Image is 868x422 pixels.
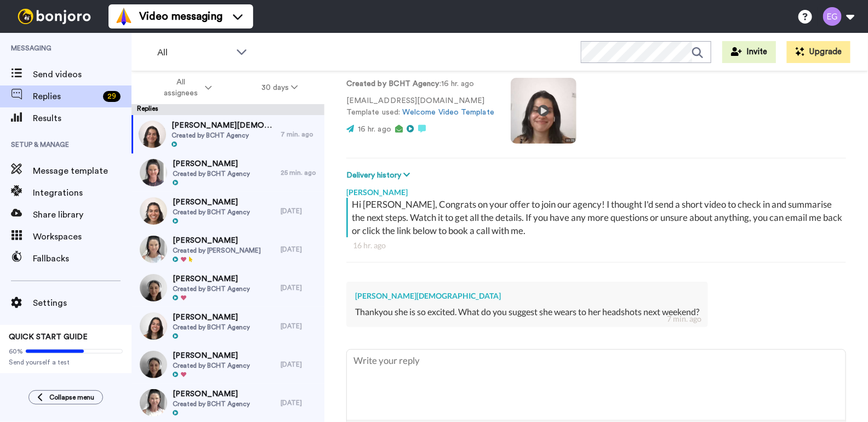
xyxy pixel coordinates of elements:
[172,131,275,140] span: Created by BCHT Agency
[281,360,319,369] div: [DATE]
[173,273,250,284] span: [PERSON_NAME]
[173,350,250,361] span: [PERSON_NAME]
[33,208,132,221] span: Share library
[173,312,250,323] span: [PERSON_NAME]
[173,235,261,246] span: [PERSON_NAME]
[103,91,121,102] div: 29
[140,312,167,340] img: 9569ad69-5d82-4553-9a7a-0e30780cf888-thumb.jpg
[281,398,319,407] div: [DATE]
[352,198,843,237] div: Hi [PERSON_NAME], Congrats on your offer to join our agency! I thought I'd send a short video to ...
[237,78,323,98] button: 30 days
[140,159,167,186] img: d00d0d94-9635-4c93-bc94-b1c1e616bedf-thumb.jpg
[787,41,850,63] button: Upgrade
[173,389,250,400] span: [PERSON_NAME]
[49,393,94,402] span: Collapse menu
[132,104,324,115] div: Replies
[173,197,250,208] span: [PERSON_NAME]
[115,8,133,25] img: vm-color.svg
[140,351,167,378] img: 5a1b0e11-faf9-4298-a9f1-228084d18f9f-thumb.jpg
[346,181,846,198] div: [PERSON_NAME]
[158,77,203,99] span: All assignees
[173,158,250,169] span: [PERSON_NAME]
[132,115,324,153] a: [PERSON_NAME][DEMOGRAPHIC_DATA]Created by BCHT Agency7 min. ago
[157,46,231,59] span: All
[140,274,167,301] img: 32c23fcf-7310-4b8c-ad73-cccbe15f68c6-thumb.jpg
[33,164,132,178] span: Message template
[132,345,324,384] a: [PERSON_NAME]Created by BCHT Agency[DATE]
[353,240,840,251] div: 16 hr. ago
[281,245,319,254] div: [DATE]
[172,120,275,131] span: [PERSON_NAME][DEMOGRAPHIC_DATA]
[281,322,319,330] div: [DATE]
[173,246,261,255] span: Created by [PERSON_NAME]
[132,307,324,345] a: [PERSON_NAME]Created by BCHT Agency[DATE]
[173,323,250,332] span: Created by BCHT Agency
[173,208,250,216] span: Created by BCHT Agency
[28,390,103,404] button: Collapse menu
[132,269,324,307] a: [PERSON_NAME]Created by BCHT Agency[DATE]
[346,80,439,88] strong: Created by BCHT Agency
[33,112,132,125] span: Results
[173,400,250,408] span: Created by BCHT Agency
[9,358,123,367] span: Send yourself a test
[667,313,701,324] div: 7 min. ago
[355,306,699,318] div: Thankyou she is so excited. What do you suggest she wears to her headshots next weekend?
[281,168,319,177] div: 25 min. ago
[139,121,166,148] img: 3fbf54ba-b170-4d04-b3a4-8b36456424b5-thumb.jpg
[346,95,494,118] p: [EMAIL_ADDRESS][DOMAIN_NAME] Template used:
[173,361,250,370] span: Created by BCHT Agency
[140,389,167,417] img: b76caa37-52c2-4092-ad6b-6bdaaf170f81-thumb.jpg
[33,296,132,310] span: Settings
[173,284,250,293] span: Created by BCHT Agency
[722,41,776,63] button: Invite
[346,78,494,90] p: : 16 hr. ago
[13,9,95,24] img: bj-logo-header-white.svg
[281,207,319,215] div: [DATE]
[33,68,132,81] span: Send videos
[9,347,23,356] span: 60%
[132,192,324,230] a: [PERSON_NAME]Created by BCHT Agency[DATE]
[9,333,88,341] span: QUICK START GUIDE
[33,252,132,265] span: Fallbacks
[134,72,237,103] button: All assignees
[281,283,319,292] div: [DATE]
[140,197,167,225] img: 163e5464-59e3-44cd-9342-9b1988e6cce5-thumb.jpg
[402,109,494,116] a: Welcome Video Template
[173,169,250,178] span: Created by BCHT Agency
[355,290,699,301] div: [PERSON_NAME][DEMOGRAPHIC_DATA]
[281,130,319,139] div: 7 min. ago
[346,169,413,181] button: Delivery history
[33,186,132,199] span: Integrations
[33,230,132,243] span: Workspaces
[33,90,99,103] span: Replies
[132,153,324,192] a: [PERSON_NAME]Created by BCHT Agency25 min. ago
[132,384,324,422] a: [PERSON_NAME]Created by BCHT Agency[DATE]
[140,236,167,263] img: 1f9b07b1-6e51-4c0b-9e47-8db4b28a0d8f-thumb.jpg
[139,9,222,24] span: Video messaging
[358,126,391,133] span: 16 hr. ago
[132,230,324,269] a: [PERSON_NAME]Created by [PERSON_NAME][DATE]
